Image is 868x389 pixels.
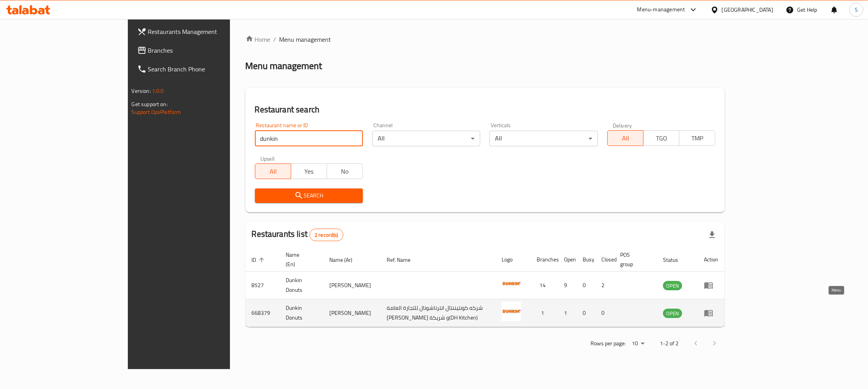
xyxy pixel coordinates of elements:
[663,255,688,265] span: Status
[722,5,773,14] div: [GEOGRAPHIC_DATA]
[330,166,360,177] span: No
[607,130,643,146] button: All
[679,130,715,146] button: TMP
[637,5,685,14] div: Menu-management
[323,272,380,299] td: [PERSON_NAME]
[663,281,682,290] span: OPEN
[576,272,595,299] td: 0
[329,255,362,265] span: Name (Ar)
[530,248,558,272] th: Branches
[323,299,380,327] td: [PERSON_NAME]
[286,250,314,269] span: Name (En)
[131,41,273,60] a: Branches
[663,309,682,318] span: OPEN
[132,107,181,117] a: Support.OpsPlatform
[576,299,595,327] td: 0
[703,226,721,244] div: Export file
[530,272,558,299] td: 14
[131,60,273,78] a: Search Branch Phone
[132,99,168,109] span: Get support on:
[558,248,576,272] th: Open
[294,166,324,177] span: Yes
[280,272,324,299] td: Dunkin Donuts
[255,131,363,146] input: Search for restaurant name or ID..
[372,131,480,146] div: All
[291,163,327,179] button: Yes
[132,86,151,96] span: Version:
[255,163,291,179] button: All
[704,281,718,290] div: Menu
[252,228,343,241] h2: Restaurants list
[595,299,614,327] td: 0
[380,299,495,327] td: شركه كونتيننتال انترناشونال للتجارة العامة [PERSON_NAME] و شريكة(DH Kitchen)
[310,231,343,239] span: 2 record(s)
[611,133,640,144] span: All
[530,299,558,327] td: 1
[660,339,679,348] p: 1-2 of 2
[274,35,276,44] li: /
[279,35,331,44] span: Menu management
[647,133,676,144] span: TGO
[327,163,363,179] button: No
[246,248,725,327] table: enhanced table
[148,46,267,55] span: Branches
[682,133,712,144] span: TMP
[502,274,521,293] img: Dunkin Donuts
[148,64,267,74] span: Search Branch Phone
[855,5,858,14] span: S
[576,248,595,272] th: Busy
[246,60,322,72] h2: Menu management
[255,104,716,115] h2: Restaurant search
[148,27,267,36] span: Restaurants Management
[663,309,682,318] div: OPEN
[280,299,324,327] td: Dunkin Donuts
[152,86,164,96] span: 1.0.0
[260,156,275,161] label: Upsell
[387,255,421,265] span: Ref. Name
[502,302,521,321] img: Dunkin Donuts
[258,166,288,177] span: All
[255,188,363,203] button: Search
[495,248,530,272] th: Logo
[620,250,647,269] span: POS group
[490,131,598,146] div: All
[309,229,343,241] div: Total records count
[261,191,357,201] span: Search
[558,299,576,327] td: 1
[643,130,679,146] button: TGO
[558,272,576,299] td: 9
[246,35,725,44] nav: breadcrumb
[663,281,682,290] div: OPEN
[131,22,273,41] a: Restaurants Management
[595,272,614,299] td: 2
[698,248,725,272] th: Action
[252,255,267,265] span: ID
[613,123,632,128] label: Delivery
[629,338,647,350] div: Rows per page:
[595,248,614,272] th: Closed
[590,339,626,348] p: Rows per page:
